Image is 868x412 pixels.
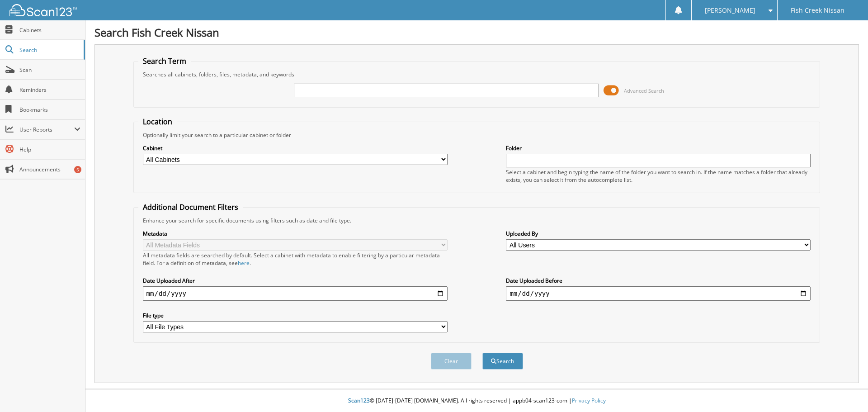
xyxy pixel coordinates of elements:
button: Search [482,353,523,369]
span: Reminders [19,86,80,94]
span: [PERSON_NAME] [705,8,755,13]
input: end [506,286,811,301]
span: Scan [19,66,80,74]
div: Optionally limit your search to a particular cabinet or folder [138,131,816,139]
input: start [143,286,448,301]
img: scan123-logo-white.svg [9,4,77,16]
span: Announcements [19,166,80,173]
span: Cabinets [19,26,80,34]
h1: Search Fish Creek Nissan [94,25,859,40]
span: User Reports [19,126,74,133]
div: 5 [74,166,81,173]
div: All metadata fields are searched by default. Select a cabinet with metadata to enable filtering b... [143,251,448,267]
div: Enhance your search for specific documents using filters such as date and file type. [138,217,816,224]
label: Metadata [143,230,448,237]
label: Date Uploaded Before [506,277,811,284]
legend: Additional Document Filters [138,202,243,212]
label: File type [143,312,448,319]
label: Cabinet [143,144,448,152]
span: Bookmarks [19,106,80,114]
a: Privacy Policy [572,397,606,404]
span: Help [19,146,80,153]
span: Search [19,46,79,54]
label: Folder [506,144,811,152]
label: Uploaded By [506,230,811,237]
span: Advanced Search [624,87,664,94]
button: Clear [431,353,472,369]
a: here [238,259,250,267]
div: Select a cabinet and begin typing the name of the folder you want to search in. If the name match... [506,168,811,184]
legend: Search Term [138,56,191,66]
div: Searches all cabinets, folders, files, metadata, and keywords [138,71,816,78]
legend: Location [138,117,177,127]
div: © [DATE]-[DATE] [DOMAIN_NAME]. All rights reserved | appb04-scan123-com | [85,390,868,412]
label: Date Uploaded After [143,277,448,284]
span: Fish Creek Nissan [791,8,844,13]
span: Scan123 [348,397,370,404]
